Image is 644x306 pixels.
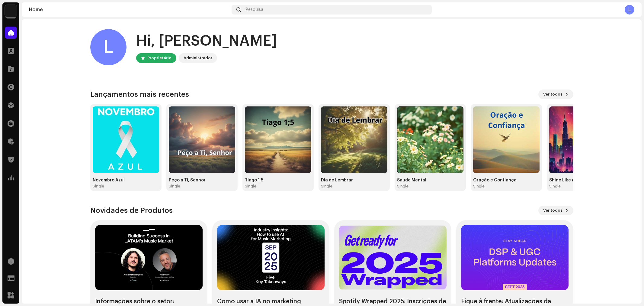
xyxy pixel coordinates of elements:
div: Dia de Lembrar [321,178,387,183]
div: L [625,5,634,15]
button: Ver todos [538,206,573,215]
div: Single [169,184,180,189]
div: Administrador [184,54,212,62]
div: Single [93,184,104,189]
div: Single [245,184,256,189]
div: Single [549,184,561,189]
span: Pesquisa [246,7,263,12]
div: Tiago 1;5 [245,178,311,183]
img: ee8696fc-2e1f-4e10-90d4-c4eddcffcc86 [93,106,159,173]
div: Single [321,184,332,189]
div: L [90,29,127,65]
img: 8570ccf7-64aa-46bf-9f70-61ee3b8451d8 [5,5,17,17]
img: 4b45cb67-9691-4f74-a273-3b9e551e4a11 [169,106,235,173]
div: Shine Like a Star [549,178,616,183]
img: c7e2f4de-fa2d-4bdb-848e-682df3381914 [397,106,463,173]
img: dacb1fa4-37f8-4ee4-b86b-b65258c2c5e8 [473,106,540,173]
div: Saude Mental [397,178,463,183]
img: 9771ace6-dc41-47c4-9c82-2df9b2d7ec07 [321,106,387,173]
div: Single [473,184,485,189]
h3: Novidades de Produtos [90,206,173,215]
div: Proprietário [147,54,171,62]
div: Hi, [PERSON_NAME] [136,31,277,51]
button: Ver todos [538,90,573,99]
span: Ver todos [543,88,562,100]
h3: Lançamentos mais recentes [90,90,189,99]
img: 84b5189f-d2da-4258-90b9-5dbca4301349 [245,106,311,173]
div: Oração e Confiança [473,178,540,183]
div: Home [29,7,229,12]
div: Single [397,184,409,189]
img: 2206bb1b-22e6-4c51-8084-1e96ceb2bf2a [549,106,616,173]
div: Peço a Ti, Senhor [169,178,235,183]
div: Novembro Azul [93,178,159,183]
span: Ver todos [543,204,562,216]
